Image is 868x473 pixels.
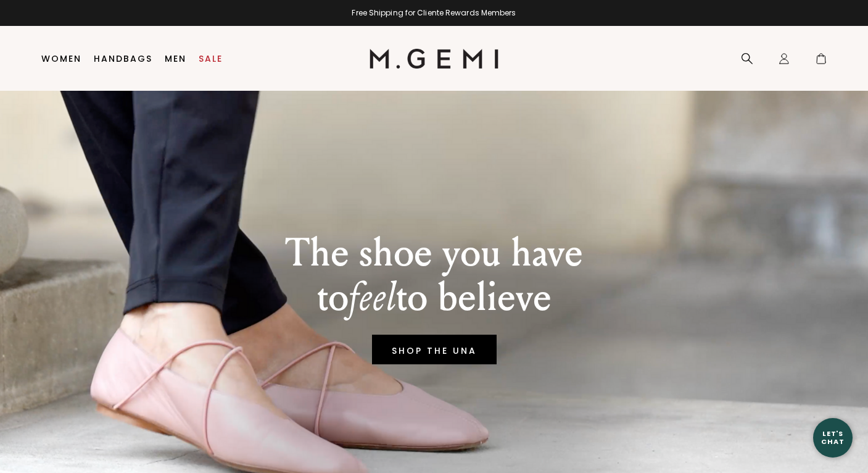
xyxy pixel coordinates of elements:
img: M.Gemi [370,49,498,69]
a: Women [41,54,81,64]
p: The shoe you have [285,231,583,275]
a: Sale [199,54,223,64]
em: feel [349,274,396,321]
a: Men [165,54,186,64]
p: to to believe [285,275,583,320]
a: Handbags [94,54,152,64]
a: SHOP THE UNA [372,335,497,364]
div: Let's Chat [813,430,853,445]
